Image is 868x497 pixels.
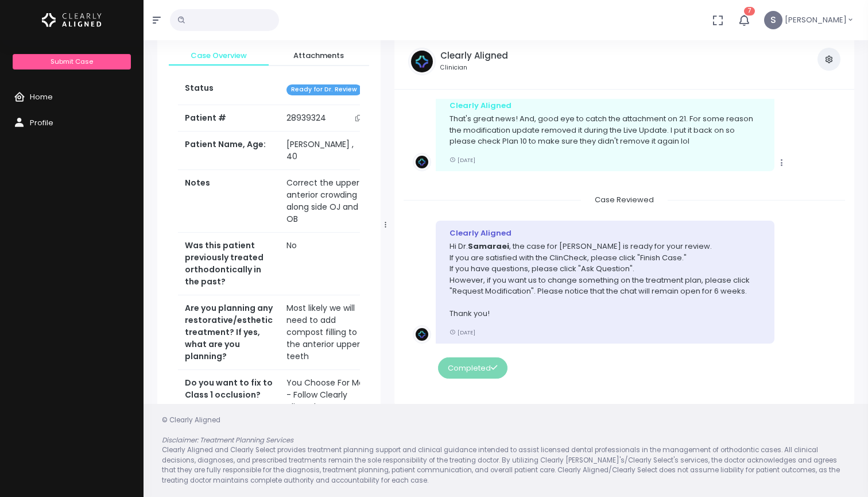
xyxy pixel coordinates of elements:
[280,295,373,369] td: Most likely we will need to add compost filling to the anterior upper teeth
[581,191,668,209] span: Case Reviewed
[178,232,280,295] th: Was this patient previously treated orthodontically in the past?
[468,241,509,252] b: Samaraei
[404,99,845,392] div: scrollable content
[13,54,130,70] a: Submit Case
[280,105,373,132] td: 28939324
[449,228,761,239] div: Clearly Aligned
[42,8,102,32] img: Logo Horizontal
[449,241,761,319] p: Hi Dr. , the case for [PERSON_NAME] is ready for your review. If you are satisfied with the ClinC...
[449,329,475,336] small: [DATE]
[280,232,373,295] td: No
[280,132,373,170] td: [PERSON_NAME] , 40
[280,369,373,432] td: You Choose For Me - Follow Clearly Aligned Recommendations
[157,34,381,417] div: scrollable content
[785,14,847,26] span: [PERSON_NAME]
[449,100,761,111] div: Clearly Aligned
[280,169,373,232] td: Correct the upper anterior crowding along side OJ and OB
[178,50,259,61] span: Case Overview
[178,75,280,105] th: Status
[51,57,93,66] span: Submit Case
[286,84,362,95] span: Ready for Dr. Review
[764,11,782,29] span: S
[30,91,53,102] span: Home
[178,369,280,432] th: Do you want to fix to Class 1 occlusion?
[178,132,280,170] th: Patient Name, Age:
[449,156,475,164] small: [DATE]
[744,7,755,16] span: 7
[440,63,508,72] small: Clinician
[30,117,53,128] span: Profile
[278,50,359,61] span: Attachments
[150,415,861,486] div: © Clearly Aligned Clearly Aligned and Clearly Select provides treatment planning support and clin...
[449,113,761,147] p: That's great news! And, good eye to catch the attachment on 21. For some reason the modification ...
[178,295,280,369] th: Are you planning any restorative/esthetic treatment? If yes, what are you planning?
[178,169,280,232] th: Notes
[162,436,293,445] em: Disclaimer: Treatment Planning Services
[178,105,280,132] th: Patient #
[440,51,508,61] h5: Clearly Aligned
